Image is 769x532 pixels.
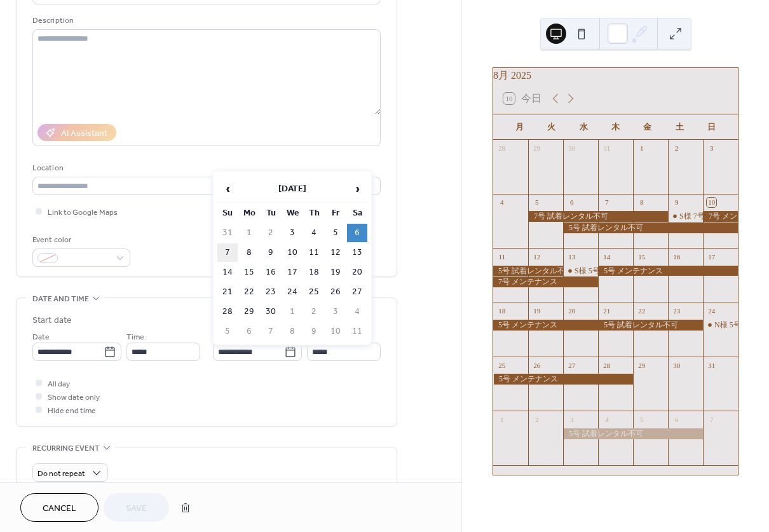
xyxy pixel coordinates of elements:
[347,224,367,242] td: 6
[535,114,567,140] div: 火
[282,204,303,222] th: We
[217,283,238,301] td: 21
[282,263,303,282] td: 17
[598,266,738,276] div: 5号 メンテナンス
[532,198,541,207] div: 5
[48,206,118,219] span: Link to Google Maps
[37,467,85,481] span: Do not repeat
[347,303,367,321] td: 4
[493,266,563,276] div: 5号 試着レンタル不可
[32,14,378,27] div: Description
[48,391,100,404] span: Show date only
[563,428,703,439] div: 5号 試着レンタル不可
[703,211,738,222] div: 7号 メンテナンス
[347,204,367,222] th: Sa
[567,306,576,316] div: 20
[325,224,346,242] td: 5
[714,320,756,331] div: N様 5号予約
[126,331,144,344] span: Time
[261,322,281,341] td: 7
[497,144,507,153] div: 28
[32,331,50,344] span: Date
[239,263,259,282] td: 15
[20,493,99,522] button: Cancel
[497,414,507,424] div: 1
[239,303,259,321] td: 29
[218,176,237,201] span: ‹
[637,144,646,153] div: 1
[637,414,646,424] div: 5
[602,360,611,370] div: 28
[532,306,541,316] div: 19
[304,243,324,262] td: 11
[696,114,728,140] div: 日
[325,303,346,321] td: 3
[43,502,76,515] span: Cancel
[282,243,303,262] td: 10
[282,322,303,341] td: 8
[348,176,367,201] span: ›
[632,114,664,140] div: 金
[261,263,281,282] td: 16
[602,414,611,424] div: 4
[602,198,611,207] div: 7
[532,360,541,370] div: 26
[347,322,367,341] td: 11
[304,263,324,282] td: 18
[707,198,716,207] div: 10
[325,243,346,262] td: 12
[325,283,346,301] td: 26
[239,243,259,262] td: 8
[599,114,631,140] div: 木
[563,222,738,233] div: 5号 試着レンタル不可
[217,204,238,222] th: Su
[532,252,541,261] div: 12
[493,320,598,331] div: 5号 メンテナンス
[282,283,303,301] td: 24
[567,144,576,153] div: 30
[568,114,599,140] div: 水
[602,252,611,261] div: 14
[304,224,324,242] td: 4
[563,266,598,276] div: S様 5号予約
[217,224,238,242] td: 31
[217,263,238,282] td: 14
[32,161,378,175] div: Location
[261,303,281,321] td: 30
[497,306,507,316] div: 18
[707,144,716,153] div: 3
[48,378,70,391] span: All day
[598,320,703,331] div: 5号 試着レンタル不可
[672,198,681,207] div: 9
[239,175,346,203] th: [DATE]
[497,360,507,370] div: 25
[602,306,611,316] div: 21
[672,306,681,316] div: 23
[239,204,259,222] th: Mo
[325,263,346,282] td: 19
[217,303,238,321] td: 28
[707,360,716,370] div: 31
[261,204,281,222] th: Tu
[664,114,695,140] div: 土
[261,224,281,242] td: 2
[217,243,238,262] td: 7
[503,114,535,140] div: 月
[672,414,681,424] div: 6
[497,198,507,207] div: 4
[304,283,324,301] td: 25
[347,283,367,301] td: 27
[32,314,72,327] div: Start date
[672,144,681,153] div: 2
[261,283,281,301] td: 23
[239,283,259,301] td: 22
[261,243,281,262] td: 9
[672,252,681,261] div: 16
[707,306,716,316] div: 24
[672,360,681,370] div: 30
[347,263,367,282] td: 20
[707,414,716,424] div: 7
[707,252,716,261] div: 17
[282,224,303,242] td: 3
